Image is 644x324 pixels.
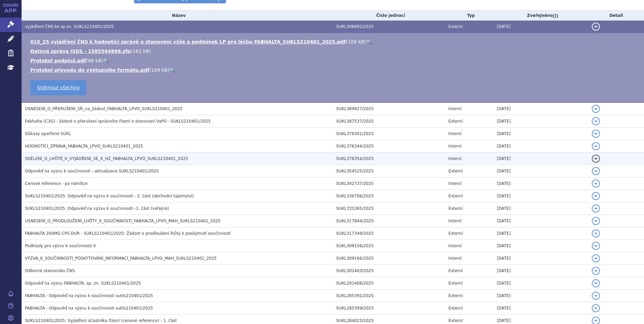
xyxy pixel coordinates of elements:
button: detail [592,292,600,300]
td: [DATE] [493,128,588,140]
span: Externí [448,293,462,298]
td: [DATE] [493,177,588,190]
span: Externí [448,306,462,311]
a: Stáhnout všechno [30,80,86,95]
a: 🔍 [103,58,109,63]
span: Odpověď na výzvu FABHALTA, sp. zn. SUKLS210401/2025 [25,281,141,286]
td: [DATE] [493,202,588,215]
a: Datová zpráva ISDS - 1585544868.zfo [30,48,131,54]
td: SUKL342737/2025 [333,177,445,190]
td: SUKL309156/2025 [333,240,445,252]
button: detail [592,304,600,312]
span: 108 kB [348,39,364,44]
td: SUKL376354/2025 [333,153,445,165]
span: HODNOTÍCÍ_ZPRÁVA_FABHALTA_LPVO_SUKLS210401_2025 [25,144,143,149]
button: detail [592,229,600,237]
td: [DATE] [493,290,588,302]
span: vyjádření ČNS ke sp.zn. SUKLS210401/2025 [25,24,114,29]
td: SUKL389927/2025 [333,102,445,115]
li: ( ) [30,57,637,64]
span: Cenové reference - po námitce [25,181,88,186]
button: detail [592,279,600,287]
th: Zveřejněno [493,10,588,21]
span: Podklady pro výzvu k součinnosti II [25,244,96,248]
span: Interní [448,144,461,149]
button: detail [592,130,600,138]
td: [DATE] [493,102,588,115]
td: [DATE] [493,140,588,153]
th: Název [22,10,333,21]
th: Číslo jednací [333,10,445,21]
td: [DATE] [493,153,588,165]
button: detail [592,142,600,150]
td: [DATE] [493,165,588,177]
a: 🔍 [366,39,372,44]
td: SUKL335365/2025 [333,202,445,215]
td: [DATE] [493,302,588,315]
td: SUKL354525/2025 [333,165,445,177]
button: detail [592,267,600,275]
span: SDĚLENÍ_O_LHŮTĚ_K_VYJÁDŘENÍ_SE_K_HZ_FABHALTA_LPVO_SUKLS210401_2025 [25,156,188,161]
th: Detail [588,10,644,21]
button: detail [592,155,600,163]
th: Typ [445,10,493,21]
td: SUKL376344/2025 [333,140,445,153]
a: 🔍 [169,67,175,73]
li: ( ) [30,67,637,73]
td: SUKL336706/2025 [333,190,445,202]
td: [DATE] [493,252,588,265]
a: Protokol podpisů.pdf [30,58,86,63]
span: Interní [448,156,461,161]
span: SUKLS210401/2025: Odpověď na výzvu k součinnosti - 2. část (obchodní tajemství) [25,194,194,198]
span: Odborné stanovisko ČNS [25,268,75,273]
td: SUKL285391/2025 [333,290,445,302]
td: SUKL376301/2025 [333,128,445,140]
a: 015_25 vyjádření ČNS k hodnotící zprávě o stanovení výše a podmínek LP pro léčbu FABHALTA_SUKLS21... [30,39,346,44]
td: [DATE] [493,215,588,227]
span: Důkazy opatřené SÚKL [25,131,71,136]
td: [DATE] [493,190,588,202]
span: Interní [448,219,461,223]
span: USNESENÍ_O_PŘERUŠENÍ_SŘ_na_žádost_FABHALTA_LPVO_SUKLS210401_2025 [25,106,183,111]
button: detail [592,167,600,175]
span: Odpověď na výzvu k součinnosti - aktualizace SUKLS210401/2025 [25,169,159,173]
button: detail [592,117,600,125]
span: USNESENÍ_O_PRODLOUŽENÍ_LHŮTY_K_SOUČINNOSTI_FABHALTA_LPVO_MAH_SUKLS210401_2025 [25,219,221,223]
span: Externí [448,194,462,198]
td: SUKL387537/2025 [333,115,445,128]
span: Externí [448,169,462,173]
td: SUKL317349/2025 [333,227,445,240]
td: [DATE] [493,240,588,252]
button: detail [592,180,600,188]
button: detail [592,23,600,31]
span: FABHALTA - Odpověď na výzvu k součinnosti sukls210401/2025 [25,293,153,298]
button: detail [592,242,600,250]
td: SUKL285399/2025 [333,302,445,315]
td: SUKL396892/2025 [333,21,445,33]
span: Interní [448,106,461,111]
span: 162 kB [132,48,149,54]
abbr: (?) [553,13,558,18]
span: FABHALTA 200MG CPS DUR - SUKLS210401/2025: Žádost o prodloužení lhůty k poskytnutí součinnosti [25,231,231,236]
td: [DATE] [493,115,588,128]
span: SUKLS210401/2025: Vyjádření účastníka řízení (cenové reference) - 1. část [25,318,177,323]
span: Externí [448,281,462,286]
span: Externí [448,318,462,323]
li: ( ) [30,38,637,45]
li: ( ) [30,48,637,55]
button: detail [592,254,600,262]
td: SUKL291408/2025 [333,277,445,290]
button: detail [592,217,600,225]
td: SUKL317844/2025 [333,215,445,227]
span: Interní [448,131,461,136]
td: SUKL309166/2025 [333,252,445,265]
span: VÝZVA_K_SOUČINNOSTI_POSKYTOVÁNÍ_INFORMACÍ_FABHALTA_LPVO_MAH_SUKLS210401_2025 [25,256,217,261]
span: Externí [448,206,462,211]
span: 88 kB [88,58,101,63]
button: detail [592,105,600,113]
span: Externí [448,24,462,29]
span: Externí [448,231,462,236]
button: detail [592,204,600,213]
span: Fabhalta (C3G) - žádost o přerušení správního řízení o stanovení VaPÚ - SUKLS210401/2025 [25,119,211,124]
td: [DATE] [493,265,588,277]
